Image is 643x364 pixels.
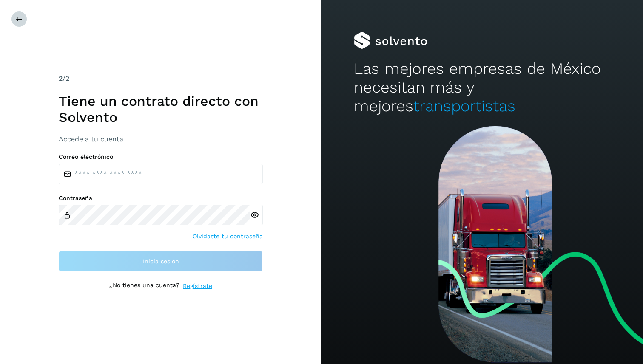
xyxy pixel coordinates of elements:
[59,93,263,126] h1: Tiene un contrato directo con Solvento
[59,153,263,161] label: Correo electrónico
[109,282,179,291] p: ¿No tienes una cuenta?
[59,135,263,143] h3: Accede a tu cuenta
[143,258,179,264] span: Inicia sesión
[59,73,263,84] div: /2
[183,282,212,291] a: Regístrate
[59,74,63,82] span: 2
[354,59,611,116] h2: Las mejores empresas de México necesitan más y mejores
[413,97,515,115] span: transportistas
[59,251,263,271] button: Inicia sesión
[193,232,263,241] a: Olvidaste tu contraseña
[59,195,263,202] label: Contraseña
